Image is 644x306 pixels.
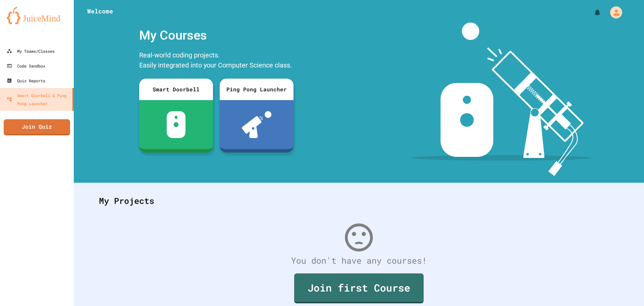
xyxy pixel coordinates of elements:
[603,5,624,20] div: My Account
[412,23,591,176] img: banner-image-my-projects.png
[139,79,213,100] div: Smart Doorbell
[294,273,424,303] a: Join first Course
[92,188,626,214] div: My Projects
[7,47,55,55] div: My Teams/Classes
[242,111,272,138] img: ppl-with-ball.png
[7,91,70,107] div: Smart Doorbell & Ping Pong Launcher
[220,79,293,100] div: Ping Pong Launcher
[7,62,45,70] div: Code Sandbox
[92,254,626,267] div: You don't have any courses!
[167,111,186,138] img: sdb-white.svg
[4,119,70,135] a: Join Quiz
[7,7,67,24] img: logo-orange.svg
[136,48,297,74] div: Real-world coding projects. Easily integrated into your Computer Science class.
[7,77,45,85] div: Quiz Reports
[136,23,297,48] div: My Courses
[581,7,603,18] div: My Notifications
